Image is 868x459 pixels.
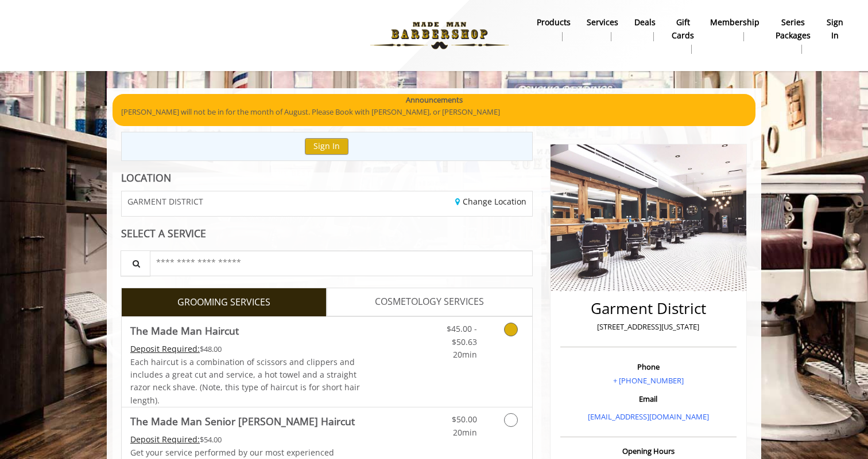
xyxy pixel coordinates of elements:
b: The Made Man Senior [PERSON_NAME] Haircut [130,413,355,429]
a: ServicesServices [579,14,626,44]
h2: Garment District [563,300,734,317]
div: $54.00 [130,433,361,446]
b: The Made Man Haircut [130,323,239,339]
h3: Phone [563,363,734,371]
span: 20min [453,427,477,438]
b: Series packages [776,16,811,42]
span: 20min [453,349,477,360]
span: GARMENT DISTRICT [127,197,203,206]
b: products [537,16,571,29]
div: SELECT A SERVICE [121,228,533,239]
img: Made Man Barbershop logo [361,4,518,67]
p: [STREET_ADDRESS][US_STATE] [563,321,734,333]
a: Change Location [455,196,526,207]
b: LOCATION [121,171,171,185]
span: COSMETOLOGY SERVICES [375,295,484,309]
p: [PERSON_NAME] will not be in for the month of August. Please Book with [PERSON_NAME], or [PERSON_... [121,106,747,118]
b: gift cards [672,16,694,42]
span: Each haircut is a combination of scissors and clippers and includes a great cut and service, a ho... [130,356,360,406]
div: $48.00 [130,343,361,355]
a: + [PHONE_NUMBER] [613,375,684,386]
a: Productsproducts [529,14,579,44]
b: Services [587,16,618,29]
button: Service Search [121,250,150,276]
a: Series packagesSeries packages [768,14,819,57]
a: [EMAIL_ADDRESS][DOMAIN_NAME] [588,411,709,422]
a: Gift cardsgift cards [664,14,702,57]
b: Membership [710,16,759,29]
a: MembershipMembership [702,14,768,44]
span: $50.00 [452,414,477,425]
span: $45.00 - $50.63 [447,323,477,347]
button: Sign In [305,138,348,155]
a: DealsDeals [626,14,664,44]
b: Announcements [406,94,463,106]
span: GROOMING SERVICES [177,295,270,310]
b: sign in [827,16,843,42]
h3: Opening Hours [560,447,737,455]
b: Deals [634,16,656,29]
span: This service needs some Advance to be paid before we block your appointment [130,434,200,445]
span: This service needs some Advance to be paid before we block your appointment [130,343,200,354]
h3: Email [563,395,734,403]
a: sign insign in [819,14,851,44]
